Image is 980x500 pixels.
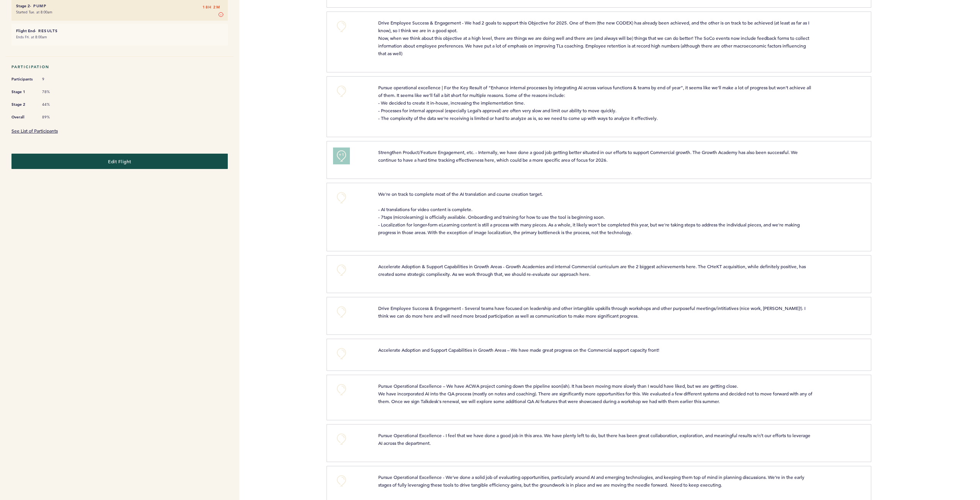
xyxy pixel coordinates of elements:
span: Stage 2 [11,101,34,108]
h5: Participation [11,64,228,69]
span: 18H 2M [203,3,220,11]
button: +1 [334,148,349,164]
span: 44% [42,102,65,107]
span: 89% [42,115,65,120]
small: Stage 2 [16,3,30,8]
span: Pursue Operational Excellence – We have ACWA project coming down the pipeline soon(ish). It has b... [378,383,813,404]
time: Ends Fri. at 8:00am [16,34,47,39]
span: Pursue Operational Excellence - We’ve done a solid job of evaluating opportunities, particularly ... [378,474,805,488]
span: Edit Flight [108,158,131,164]
span: Overall [11,113,34,121]
h6: - Results [16,28,223,33]
span: Drive Employee Success & Engagement - We had 2 goals to support this Objective for 2025. One of t... [378,20,810,56]
button: Edit Flight [11,154,228,169]
h6: - Pump [16,3,223,8]
span: Pursue Operational Excellence - I feel that we have done a good job in this area. We have plenty ... [378,432,812,446]
span: Accelerate Adoption and Support Capabilities in Growth Areas – We have made great progress on the... [378,347,659,353]
time: Started Tue. at 8:00am [16,10,52,15]
small: Flight End [16,28,35,33]
span: Strengthen Product/Feature Engagement, etc. - Internally, we have done a good job getting better ... [378,149,799,163]
span: +1 [339,151,344,159]
span: Drive Employee Success & Engagement - Several teams have focused on leadership and other intangib... [378,305,807,319]
span: We're on track to complete most of the AI translation and course creation target. - AI translatio... [378,191,801,235]
span: Pursue operational excellence | For the Key Result of “Enhance internal processes by integrating ... [378,84,812,121]
a: See List of Participants [11,128,58,134]
span: Stage 1 [11,88,34,96]
span: Accelerate Adoption & Support Capabilities in Growth Areas - Growth Academies and internal Commer... [378,263,807,277]
span: 9 [42,77,65,82]
span: 78% [42,89,65,95]
span: Participants [11,75,34,83]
